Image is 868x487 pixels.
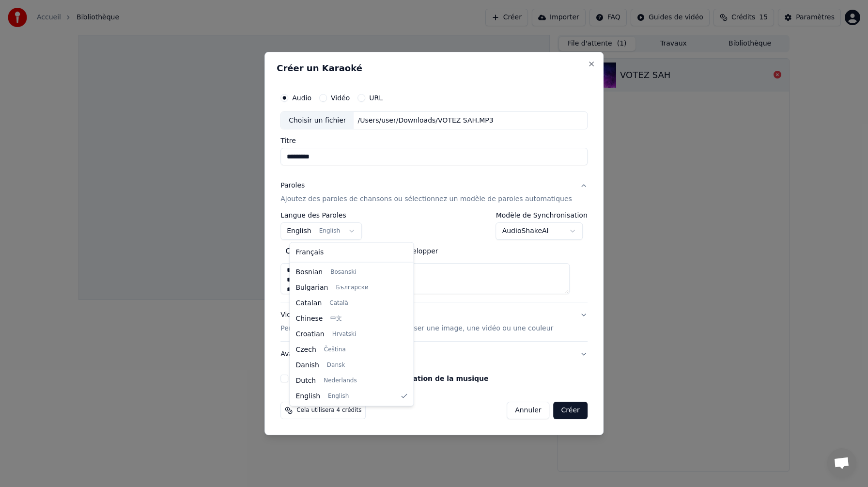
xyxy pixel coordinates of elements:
[296,298,322,308] span: Catalan
[330,268,356,276] span: Bosanski
[324,377,356,384] span: Nederlands
[296,329,325,339] span: Croatian
[328,392,349,400] span: English
[330,314,342,322] span: 中文
[296,360,319,370] span: Danish
[296,376,316,385] span: Dutch
[296,248,324,257] span: Français
[296,267,323,277] span: Bosnian
[296,283,328,292] span: Bulgarian
[329,299,348,307] span: Català
[327,361,345,369] span: Dansk
[296,391,321,401] span: English
[296,314,323,323] span: Chinese
[336,283,368,291] span: Български
[296,345,316,354] span: Czech
[332,330,356,338] span: Hrvatski
[324,346,346,353] span: Čeština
